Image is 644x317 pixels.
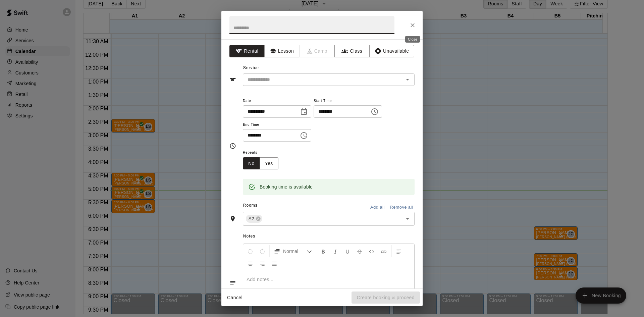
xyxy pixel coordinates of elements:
span: End Time [243,120,311,129]
span: A2 [246,215,257,222]
button: Justify Align [269,257,280,269]
button: Center Align [245,257,256,269]
button: Undo [245,245,256,257]
button: Choose time, selected time is 5:15 PM [368,105,381,118]
div: Close [405,36,420,43]
button: Left Align [393,245,405,257]
button: Format Bold [318,245,329,257]
button: Class [334,45,370,57]
button: Insert Link [378,245,389,257]
button: Choose date, selected date is Aug 14, 2025 [297,105,311,118]
button: Format Italics [330,245,341,257]
button: Yes [260,157,278,170]
button: Remove all [388,202,415,213]
div: A2 [246,215,262,223]
button: Right Align [257,257,268,269]
span: Normal [283,248,307,255]
button: Formatting Options [271,245,315,257]
svg: Service [229,76,236,83]
span: Date [243,97,311,106]
button: Format Underline [342,245,353,257]
button: No [243,157,260,170]
button: Lesson [264,45,300,57]
svg: Timing [229,143,236,149]
button: Insert Code [366,245,377,257]
button: Cancel [224,292,246,304]
span: Camps can only be created in the Services page [300,45,335,57]
span: Notes [243,231,415,242]
span: Rooms [243,203,258,208]
span: Service [243,65,259,70]
div: outlined button group [243,157,278,170]
div: Booking time is available [260,181,313,193]
span: Start Time [314,97,382,106]
button: Rental [229,45,265,57]
button: Choose time, selected time is 5:45 PM [297,129,311,142]
span: Repeats [243,148,284,157]
button: Open [403,214,412,223]
button: Format Strikethrough [354,245,365,257]
svg: Notes [229,279,236,286]
button: Open [403,75,412,84]
svg: Rooms [229,215,236,222]
button: Add all [367,202,388,213]
button: Close [407,19,419,31]
button: Redo [257,245,268,257]
button: Unavailable [369,45,414,57]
